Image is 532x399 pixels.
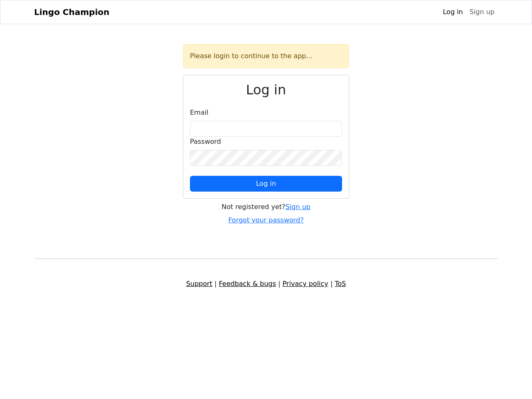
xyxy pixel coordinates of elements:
a: Sign up [466,4,498,20]
label: Email [190,108,208,118]
div: | | | [29,279,503,289]
a: Support [186,280,212,288]
a: Log in [439,4,466,20]
div: Please login to continue to the app... [183,44,349,68]
a: Privacy policy [283,280,328,288]
a: Sign up [286,203,310,211]
a: Lingo Champion [34,4,109,20]
span: Log in [256,180,276,187]
h2: Log in [190,82,342,98]
a: Forgot your password? [228,216,304,224]
a: Feedback & bugs [219,280,276,288]
div: Not registered yet? [183,202,349,212]
button: Log in [190,176,342,192]
a: ToS [335,280,346,288]
label: Password [190,137,221,147]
